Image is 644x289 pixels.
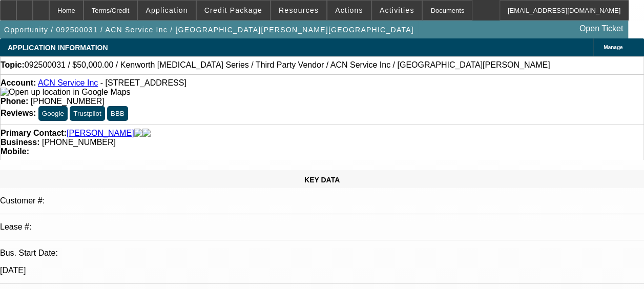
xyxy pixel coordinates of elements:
[146,6,188,14] span: Application
[138,1,195,20] button: Application
[38,78,98,87] a: ACN Service Inc
[4,26,414,34] span: Opportunity / 092500031 / ACN Service Inc / [GEOGRAPHIC_DATA][PERSON_NAME][GEOGRAPHIC_DATA]
[70,106,105,121] button: Trustpilot
[1,60,25,70] strong: Topic:
[1,78,36,87] strong: Account:
[1,138,39,147] strong: Business:
[1,97,28,106] strong: Phone:
[1,129,67,138] strong: Primary Contact:
[327,1,371,20] button: Actions
[335,6,363,14] span: Actions
[197,1,270,20] button: Credit Package
[1,88,130,96] a: View Google Maps
[100,78,186,87] span: - [STREET_ADDRESS]
[142,129,151,138] img: linkedin-icon.png
[271,1,326,20] button: Resources
[204,6,262,14] span: Credit Package
[38,106,68,121] button: Google
[1,88,130,97] img: Open up location in Google Maps
[1,109,36,117] strong: Reviews:
[134,129,142,138] img: facebook-icon.png
[42,138,116,147] span: [PHONE_NUMBER]
[107,106,128,121] button: BBB
[575,20,627,37] a: Open Ticket
[31,97,105,106] span: [PHONE_NUMBER]
[8,44,108,52] span: APPLICATION INFORMATION
[67,129,134,138] a: [PERSON_NAME]
[380,6,414,14] span: Activities
[604,45,622,50] span: Manage
[372,1,422,20] button: Activities
[279,6,319,14] span: Resources
[1,147,29,156] strong: Mobile:
[304,176,340,184] span: KEY DATA
[25,60,550,70] span: 092500031 / $50,000.00 / Kenworth [MEDICAL_DATA] Series / Third Party Vendor / ACN Service Inc / ...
